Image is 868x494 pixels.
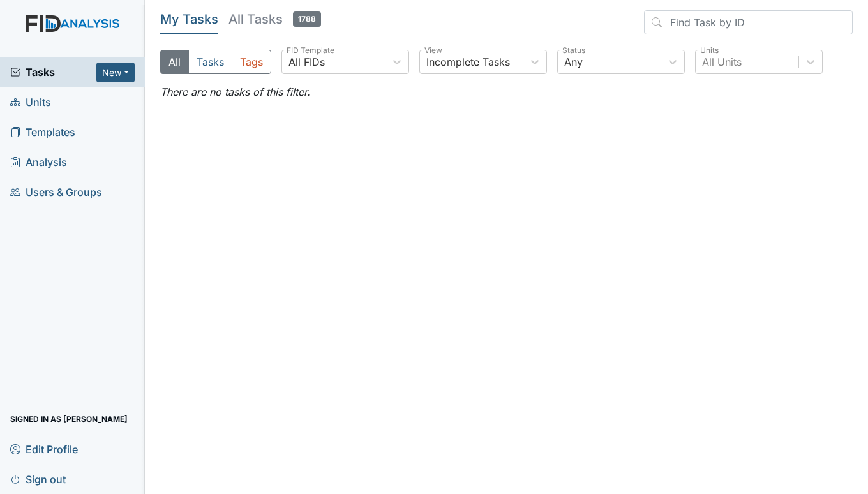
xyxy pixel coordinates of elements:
[10,409,128,429] span: Signed in as [PERSON_NAME]
[10,64,96,80] a: Tasks
[160,50,271,74] div: Type filter
[293,11,321,27] span: 1788
[160,86,310,98] em: There are no tasks of this filter.
[160,10,218,28] h5: My Tasks
[160,50,189,74] button: All
[10,439,78,459] span: Edit Profile
[10,469,66,489] span: Sign out
[10,93,51,112] span: Units
[564,54,583,70] div: Any
[232,50,271,74] button: Tags
[426,54,510,70] div: Incomplete Tasks
[10,123,75,142] span: Templates
[288,54,325,70] div: All FIDs
[188,50,232,74] button: Tasks
[228,10,321,28] h5: All Tasks
[10,183,102,202] span: Users & Groups
[10,153,67,172] span: Analysis
[96,63,135,82] button: New
[702,54,742,70] div: All Units
[644,10,853,34] input: Find Task by ID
